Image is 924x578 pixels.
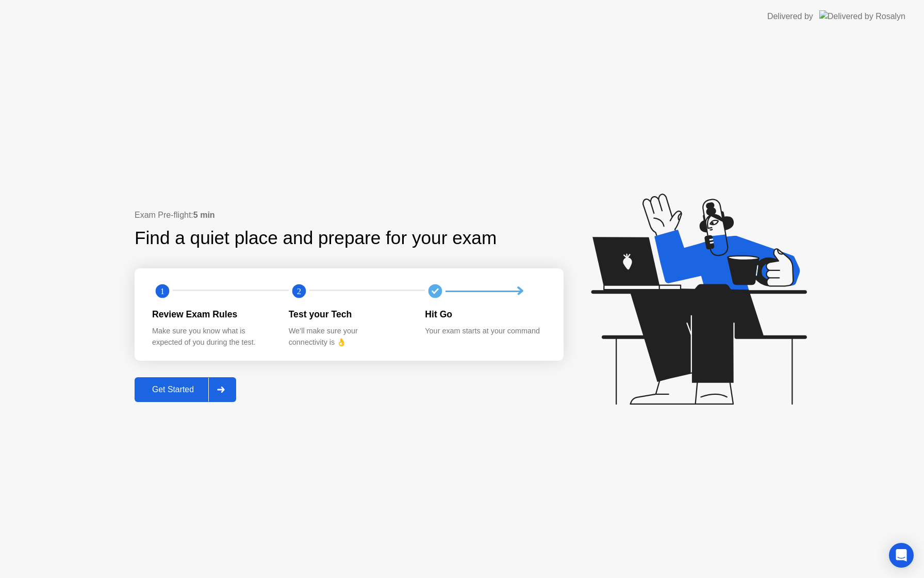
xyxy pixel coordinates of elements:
[138,385,208,394] div: Get Started
[767,10,813,23] div: Delivered by
[289,308,409,321] div: Test your Tech
[819,10,905,22] img: Delivered by Rosalyn
[135,224,498,252] div: Find a quiet place and prepare for your exam
[289,326,409,348] div: We’ll make sure your connectivity is 👌
[425,326,545,337] div: Your exam starts at your command
[193,211,215,219] b: 5 min
[297,286,301,296] text: 2
[889,543,914,568] div: Open Intercom Messenger
[135,377,236,402] button: Get Started
[160,286,164,296] text: 1
[135,209,564,221] div: Exam Pre-flight:
[152,326,272,348] div: Make sure you know what is expected of you during the test.
[152,308,272,321] div: Review Exam Rules
[425,308,545,321] div: Hit Go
